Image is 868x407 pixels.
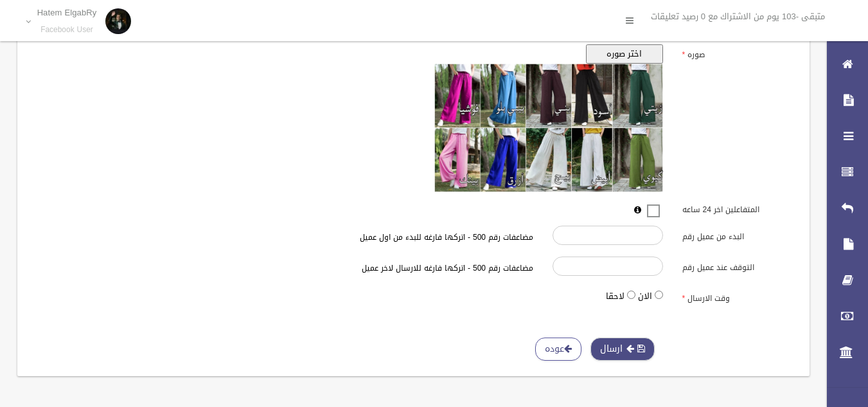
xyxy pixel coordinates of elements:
[673,199,802,217] label: المتفاعلين اخر 24 ساعه
[590,338,655,361] button: ارسال
[606,289,624,304] label: لاحقا
[37,8,97,17] p: Hatem ElgabRy
[434,64,662,192] img: معاينه الصوره
[673,288,802,306] label: وقت الارسال
[673,257,802,275] label: التوقف عند عميل رقم
[535,338,581,361] a: عوده
[673,44,802,62] label: صوره
[673,226,802,244] label: البدء من عميل رقم
[229,233,533,242] h6: مضاعفات رقم 500 - اتركها فارغه للبدء من اول عميل
[586,44,663,64] button: اختر صوره
[37,25,97,35] small: Facebook User
[638,289,652,304] label: الان
[229,264,533,273] h6: مضاعفات رقم 500 - اتركها فارغه للارسال لاخر عميل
